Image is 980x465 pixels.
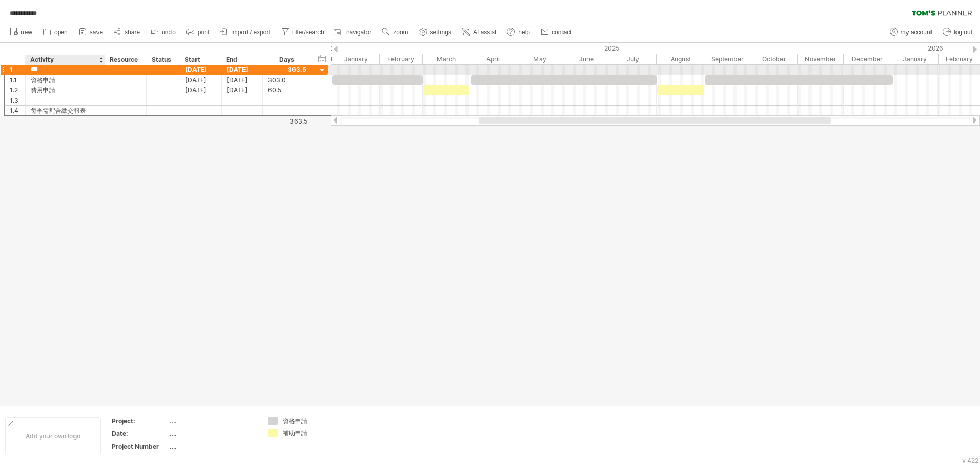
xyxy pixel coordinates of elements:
[10,106,25,115] div: 1.4
[901,29,932,36] span: my account
[473,29,496,36] span: AI assist
[750,54,798,64] div: October 2025
[111,26,143,39] a: share
[112,442,168,451] div: Project Number
[609,54,657,64] div: July 2025
[40,26,71,39] a: open
[332,43,891,54] div: 2025
[962,457,978,464] div: v 422
[268,85,306,95] div: 60.5
[222,65,263,75] div: [DATE]
[10,65,25,75] div: 1
[198,29,209,36] span: print
[170,442,256,451] div: ....
[657,54,704,64] div: August 2025
[470,54,516,64] div: April 2025
[379,26,411,39] a: zoom
[279,26,327,39] a: filter/search
[125,29,140,36] span: share
[798,54,844,64] div: November 2025
[226,55,257,65] div: End
[332,26,374,39] a: navigator
[268,75,306,85] div: 303.0
[222,85,263,95] div: [DATE]
[263,117,307,125] div: 363.5
[10,95,25,105] div: 1.3
[332,54,380,64] div: January 2025
[184,26,212,39] a: print
[283,429,338,437] div: 補助申請
[262,55,311,65] div: Days
[5,417,101,455] div: Add your own logo
[170,417,256,425] div: ....
[217,26,274,39] a: import / export
[31,85,100,95] div: 費用申請
[393,29,408,36] span: zoom
[518,29,530,36] span: help
[21,29,32,36] span: new
[459,26,499,39] a: AI assist
[423,54,470,64] div: March 2025
[538,26,575,39] a: contact
[180,85,222,95] div: [DATE]
[563,54,609,64] div: June 2025
[7,26,35,39] a: new
[552,29,572,36] span: contact
[31,75,100,85] div: 資格申請
[112,429,168,438] div: Date:
[54,29,68,36] span: open
[31,106,100,115] div: 每季需配合繳交報表
[504,26,533,39] a: help
[90,29,103,36] span: save
[231,29,271,36] span: import / export
[110,55,141,65] div: Resource
[844,54,891,64] div: December 2025
[148,26,179,39] a: undo
[940,26,975,39] a: log out
[430,29,451,36] span: settings
[887,26,935,39] a: my account
[283,417,338,425] div: 資格申請
[346,29,371,36] span: navigator
[162,29,176,36] span: undo
[954,29,972,36] span: log out
[380,54,423,64] div: February 2025
[112,417,168,425] div: Project:
[891,54,939,64] div: January 2026
[180,65,222,75] div: [DATE]
[76,26,106,39] a: save
[292,29,324,36] span: filter/search
[30,55,99,65] div: Activity
[222,75,263,85] div: [DATE]
[516,54,563,64] div: May 2025
[152,55,174,65] div: Status
[185,55,215,65] div: Start
[10,75,25,85] div: 1.1
[170,429,256,438] div: ....
[416,26,454,39] a: settings
[704,54,750,64] div: September 2025
[10,85,25,95] div: 1.2
[180,75,222,85] div: [DATE]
